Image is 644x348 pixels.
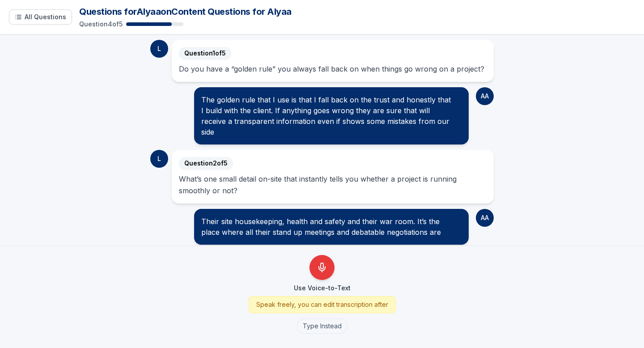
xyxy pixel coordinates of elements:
[150,40,168,58] div: L
[179,63,487,75] div: Do you have a “golden rule” you always fall back on when things go wrong on a project?
[25,13,66,21] span: All Questions
[476,87,494,105] div: AA
[9,9,72,25] button: Show all questions
[309,255,335,280] button: Use Voice-to-Text
[297,318,347,334] button: Type Instead
[294,284,351,293] p: Use Voice-to-Text
[179,157,233,170] span: Question 2 of 5
[201,216,462,238] div: Their site housekeeping, health and safety and their war room. It’s the place where all their sta...
[476,209,494,227] div: AA
[150,150,168,168] div: L
[249,296,396,313] div: Speak freely, you can edit transcription after
[179,47,231,59] span: Question 1 of 5
[179,173,487,196] div: What’s one small detail on-site that instantly tells you whether a project is running smoothly or...
[201,94,462,137] div: The golden rule that I use is that I fall back on the trust and honestly that I build with the cl...
[79,20,123,29] p: Question 4 of 5
[79,5,635,18] h1: Questions for Alyaa on Content Questions for Alyaa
